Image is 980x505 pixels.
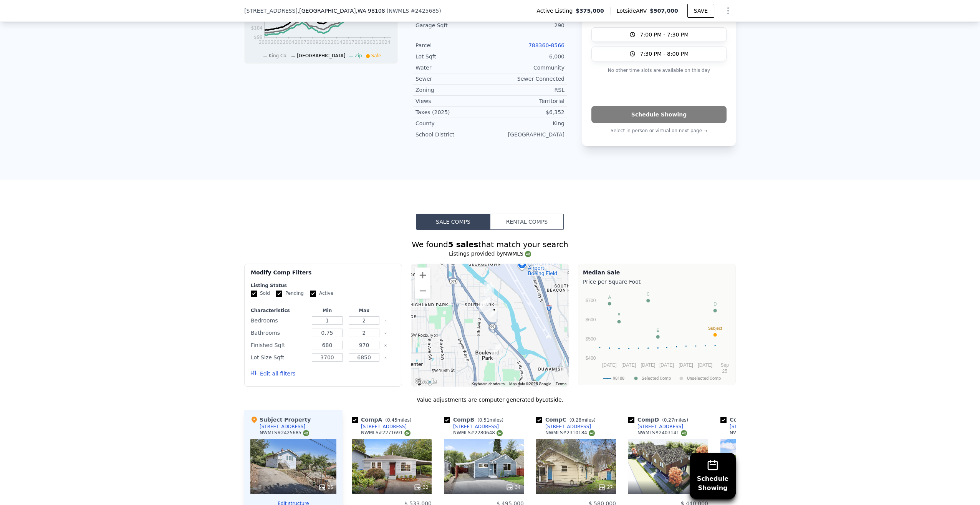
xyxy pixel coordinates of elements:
div: Community [490,64,564,71]
div: [STREET_ADDRESS] [730,424,775,430]
div: NWMLS # 2325258 [730,430,779,436]
text: [DATE] [602,362,617,368]
button: Show Options [720,3,736,18]
button: Clear [384,356,387,359]
div: [GEOGRAPHIC_DATA] [490,131,564,138]
div: NWMLS # 2310184 [545,430,595,436]
text: Unselected Comp [687,376,721,381]
button: Rental Comps [490,214,564,230]
span: $375,000 [576,7,604,15]
span: ( miles) [566,417,599,423]
span: Map data ©2025 Google [509,382,551,386]
text: [DATE] [679,362,693,368]
div: 6,000 [490,53,564,60]
div: Garage Sqft [416,22,490,29]
span: [GEOGRAPHIC_DATA] [297,53,345,58]
div: [STREET_ADDRESS] [260,424,305,430]
img: NWMLS Logo [525,251,531,257]
span: ( miles) [474,417,507,423]
tspan: 2007 [295,40,307,45]
button: Clear [384,319,387,322]
div: Comp A [352,416,414,424]
p: No other time slots are available on this day [591,66,727,75]
text: [DATE] [641,362,655,368]
text: $400 [586,355,596,361]
div: RSL [490,86,564,94]
div: [STREET_ADDRESS] [545,424,591,430]
div: 290 [490,22,564,29]
div: Listings provided by NWMLS [244,250,736,257]
div: School District [416,131,490,138]
tspan: 2002 [271,40,283,45]
span: NWMLS [389,8,409,14]
strong: 5 sales [448,240,478,249]
div: Lot Size Sqft [251,352,307,363]
button: Edit all filters [251,370,295,377]
p: Select in person or virtual on next page → [591,126,727,135]
span: Lotside ARV [617,7,650,15]
div: NWMLS # 2271691 [361,430,411,436]
div: Bathrooms [251,327,307,338]
div: [STREET_ADDRESS] [453,424,499,430]
div: Sewer Connected [490,75,564,83]
div: Finished Sqft [251,340,307,351]
text: 98108 [613,376,624,381]
a: [STREET_ADDRESS] [536,424,591,430]
text: 25 [722,369,728,374]
button: 7:00 PM - 7:30 PM [591,27,727,42]
button: Clear [384,344,387,347]
img: Google [413,377,439,387]
button: Clear [384,332,387,335]
button: Sale Comps [416,214,490,230]
label: Sold [251,290,270,297]
input: Sold [251,291,257,297]
div: We found that match your search [244,239,736,250]
div: ( ) [387,7,441,15]
span: , [GEOGRAPHIC_DATA] [298,7,385,15]
div: Characteristics [251,307,307,314]
div: Price per Square Foot [583,276,731,287]
span: 0.27 [664,417,674,423]
tspan: 2021 [367,40,379,45]
span: ( miles) [659,417,691,423]
div: Listing Status [251,282,396,289]
span: ( miles) [382,417,414,423]
text: D [713,302,717,306]
span: 7:30 PM - 8:00 PM [640,50,689,58]
text: $500 [586,336,596,342]
button: 7:30 PM - 8:00 PM [591,47,727,61]
button: Zoom in [415,267,430,283]
tspan: 2004 [283,40,295,45]
div: Min [310,307,344,314]
a: [STREET_ADDRESS] [628,424,683,430]
img: NWMLS Logo [303,430,309,436]
div: 27 [598,483,613,491]
div: Parcel [416,42,490,49]
tspan: 2024 [379,40,391,45]
svg: A chart. [583,287,731,383]
div: NWMLS # 2280648 [453,430,503,436]
div: Max [347,307,381,314]
img: NWMLS Logo [497,430,503,436]
div: Comp C [536,416,599,424]
a: [STREET_ADDRESS] [720,424,775,430]
img: NWMLS Logo [404,430,411,436]
div: NWMLS # 2403141 [637,430,687,436]
tspan: $184 [251,25,263,31]
div: 1234 S Director St [487,303,502,322]
div: Median Sale [583,269,731,276]
button: ScheduleShowing [690,453,736,499]
a: Open this area in Google Maps (opens a new window) [413,377,439,387]
div: County [416,120,490,127]
div: Water [416,64,490,71]
a: [STREET_ADDRESS] [444,424,499,430]
div: Comp E [720,416,783,424]
div: $6,352 [490,108,564,116]
text: C [647,292,650,296]
text: Subject [708,326,722,331]
div: 1045 S Rose St [482,282,497,301]
button: SAVE [687,4,714,18]
div: [STREET_ADDRESS] [361,424,407,430]
div: NWMLS # 2425685 [260,430,309,436]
